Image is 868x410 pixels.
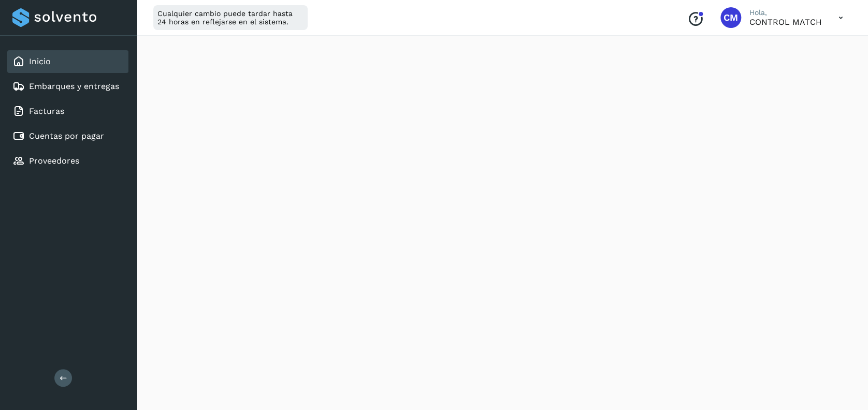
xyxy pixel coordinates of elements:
div: Cuentas por pagar [7,125,128,148]
a: Proveedores [29,156,79,166]
p: CONTROL MATCH [749,17,822,27]
a: Cuentas por pagar [29,131,104,141]
p: Hola, [749,8,822,17]
a: Embarques y entregas [29,81,119,91]
a: Inicio [29,56,51,66]
div: Cualquier cambio puede tardar hasta 24 horas en reflejarse en el sistema. [153,5,308,30]
div: Facturas [7,100,128,123]
div: Embarques y entregas [7,75,128,98]
a: Facturas [29,106,64,116]
div: Inicio [7,50,128,73]
div: Proveedores [7,150,128,172]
